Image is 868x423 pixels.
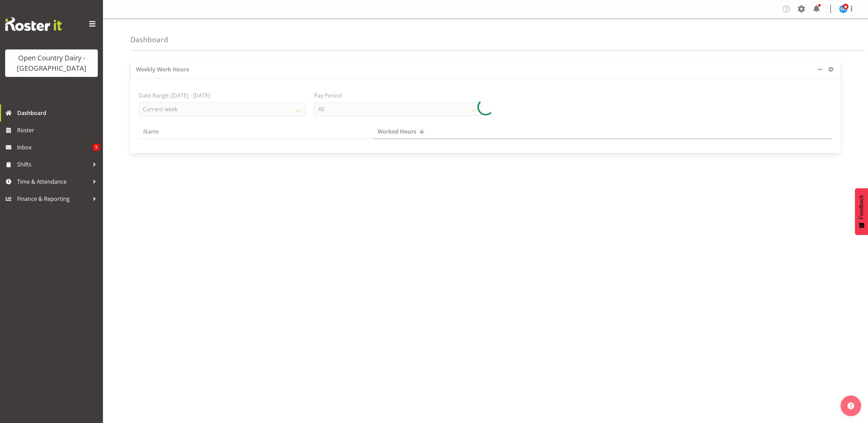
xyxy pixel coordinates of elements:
[17,194,89,204] span: Finance & Reporting
[858,195,865,219] span: Feedback
[17,125,100,135] span: Roster
[17,142,93,152] span: Inbox
[17,108,100,118] span: Dashboard
[5,17,62,31] img: Rosterit website logo
[847,402,854,409] img: help-xxl-2.png
[855,188,868,235] button: Feedback - Show survey
[17,159,89,170] span: Shifts
[17,176,89,187] span: Time & Attendance
[12,53,91,73] div: Open Country Dairy - [GEOGRAPHIC_DATA]
[93,144,100,151] span: 5
[839,5,847,13] img: steve-webb7510.jpg
[130,36,168,44] h4: Dashboard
